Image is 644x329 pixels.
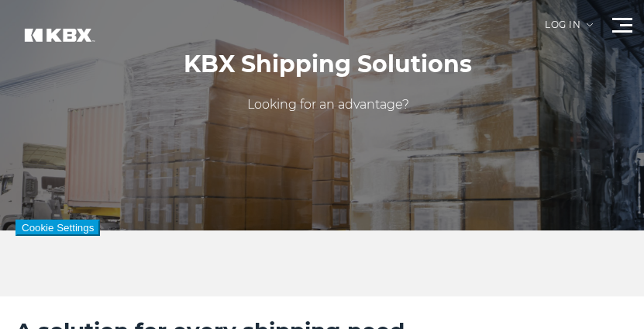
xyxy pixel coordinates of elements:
button: Cookie Settings [15,220,100,236]
img: arrow [587,23,593,26]
p: Looking for an advantage? [184,95,472,114]
div: Log in [545,20,593,41]
img: kbx logo [12,16,105,71]
h1: KBX Shipping Solutions [184,49,472,80]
